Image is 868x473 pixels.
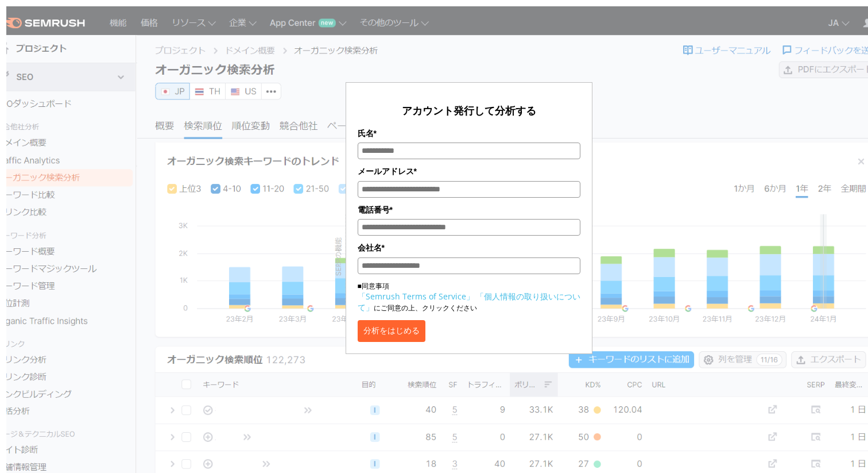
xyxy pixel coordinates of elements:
[358,281,580,313] p: ■同意事項 にご同意の上、クリックください
[358,291,474,302] a: 「Semrush Terms of Service」
[358,203,580,216] label: 電話番号*
[358,291,580,313] a: 「個人情報の取り扱いについて」
[358,165,580,178] label: メールアドレス*
[358,320,425,342] button: 分析をはじめる
[402,103,536,117] span: アカウント発行して分析する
